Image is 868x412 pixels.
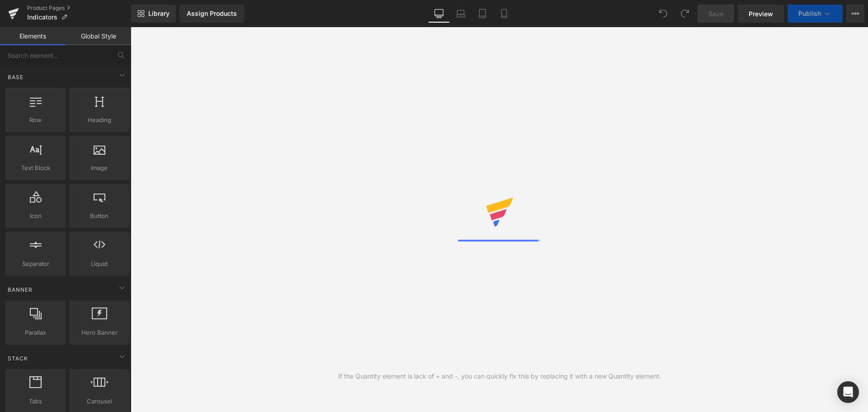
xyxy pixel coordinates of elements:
div: If the Quantity element is lack of + and -, you can quickly fix this by replacing it with a new Q... [338,371,661,381]
span: Liquid [72,259,127,269]
span: Indicators [27,14,57,21]
a: Tablet [472,5,493,23]
a: Mobile [493,5,515,23]
span: Image [72,163,127,173]
button: Undo [654,5,672,23]
a: Preview [738,5,784,23]
span: Carousel [72,397,127,406]
span: Text Block [8,163,63,173]
span: Library [148,9,170,18]
div: Open Intercom Messenger [837,381,859,403]
button: Redo [676,5,694,23]
button: More [846,5,864,23]
a: New Library [131,5,176,23]
span: Preview [749,9,773,19]
a: Desktop [428,5,450,23]
span: Icon [8,211,63,221]
a: Global Style [66,27,131,45]
a: Product Pages [27,5,131,12]
span: Separator [8,259,63,269]
span: Hero Banner [72,328,127,337]
a: Laptop [450,5,472,23]
span: Banner [7,285,33,294]
span: Stack [7,354,29,363]
span: Button [72,211,127,221]
div: Assign Products [187,10,237,17]
span: Save [708,9,723,19]
button: Publish [788,5,843,23]
span: Heading [72,115,127,125]
span: Parallax [8,328,63,337]
span: Base [7,73,24,81]
span: Tabs [8,397,63,406]
span: Publish [798,10,821,17]
span: Row [8,115,63,125]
